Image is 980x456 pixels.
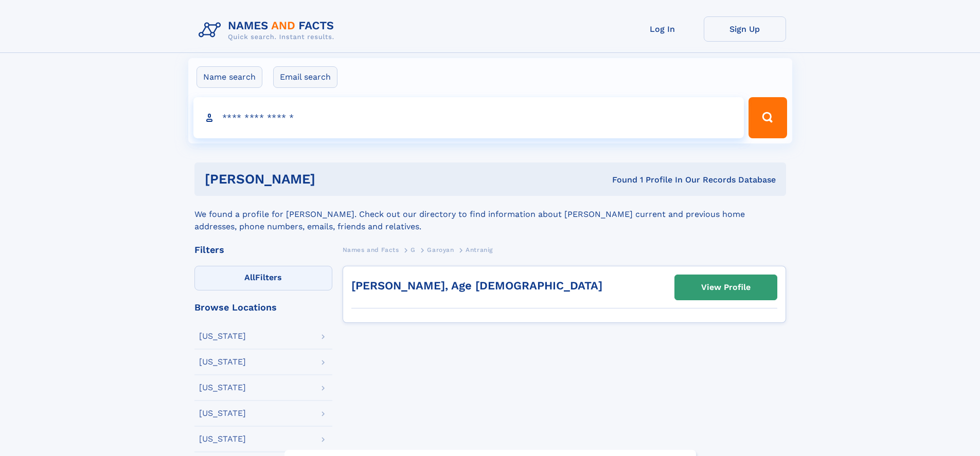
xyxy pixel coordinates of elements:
label: Filters [194,266,332,290]
div: We found a profile for [PERSON_NAME]. Check out our directory to find information about [PERSON_N... [194,196,786,233]
span: G [411,246,416,253]
div: Browse Locations [194,303,332,312]
div: [US_STATE] [199,358,246,366]
div: Filters [194,245,332,254]
span: Antranig [466,246,493,253]
div: [US_STATE] [199,409,246,417]
a: Sign Up [704,16,786,42]
div: [US_STATE] [199,332,246,340]
input: search input [193,97,744,138]
div: [US_STATE] [199,384,246,392]
span: All [244,272,255,282]
h1: [PERSON_NAME] [205,173,464,186]
a: View Profile [675,275,777,300]
div: Found 1 Profile In Our Records Database [464,174,776,186]
img: Logo Names and Facts [194,16,343,44]
div: View Profile [701,276,751,299]
label: Name search [197,66,262,88]
a: Names and Facts [343,243,399,256]
a: Garoyan [427,243,454,256]
label: Email search [273,66,337,88]
span: Garoyan [427,246,454,253]
a: Log In [621,16,704,42]
a: G [411,243,416,256]
a: [PERSON_NAME], Age [DEMOGRAPHIC_DATA] [351,279,602,292]
div: [US_STATE] [199,435,246,443]
button: Search Button [749,97,787,138]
